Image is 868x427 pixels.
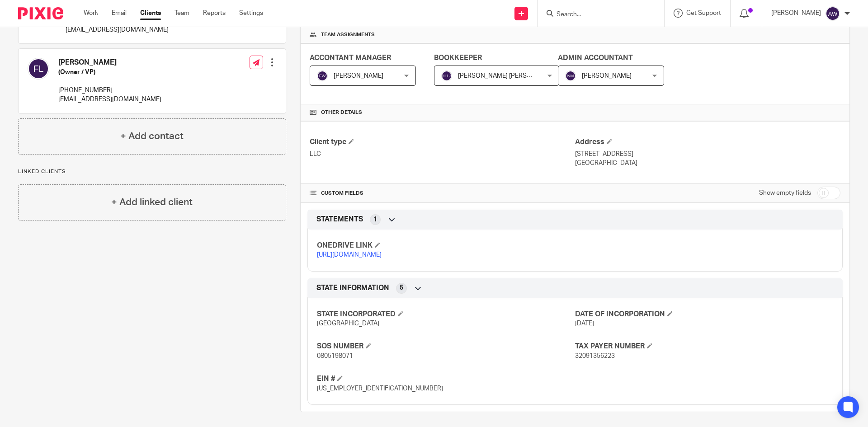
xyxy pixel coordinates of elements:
[565,70,576,81] img: svg%3E
[111,195,193,209] h4: + Add linked client
[28,58,49,80] img: svg%3E
[84,9,98,18] a: Work
[310,137,575,147] h4: Client type
[58,86,161,95] p: [PHONE_NUMBER]
[441,70,452,81] img: svg%3E
[458,73,559,79] span: [PERSON_NAME] [PERSON_NAME]
[556,11,637,19] input: Search
[826,6,840,21] img: svg%3E
[239,9,263,18] a: Settings
[317,252,382,258] a: [URL][DOMAIN_NAME]
[373,215,377,224] span: 1
[321,31,375,38] span: Team assignments
[317,70,328,81] img: svg%3E
[558,54,633,61] span: ADMIN ACCOUNTANT
[582,73,632,79] span: [PERSON_NAME]
[334,73,383,79] span: [PERSON_NAME]
[140,9,161,18] a: Clients
[575,353,615,359] span: 32091356223
[58,58,161,67] h4: [PERSON_NAME]
[575,159,840,168] p: [GEOGRAPHIC_DATA]
[317,385,443,392] span: [US_EMPLOYER_IDENTIFICATION_NUMBER]
[317,374,575,384] h4: EIN #
[686,10,721,16] span: Get Support
[575,310,833,319] h4: DATE OF INCORPORATION
[317,353,353,359] span: 0805198071
[175,9,189,18] a: Team
[18,168,286,175] p: Linked clients
[575,150,840,159] p: [STREET_ADDRESS]
[317,241,575,250] h4: ONEDRIVE LINK
[18,7,63,19] img: Pixie
[575,320,594,327] span: [DATE]
[317,320,379,327] span: [GEOGRAPHIC_DATA]
[575,342,833,351] h4: TAX PAYER NUMBER
[58,68,161,77] h5: (Owner / VP)
[58,95,161,104] p: [EMAIL_ADDRESS][DOMAIN_NAME]
[120,129,184,143] h4: + Add contact
[400,283,403,292] span: 5
[316,215,363,224] span: STATEMENTS
[317,310,575,319] h4: STATE INCORPORATED
[316,283,389,293] span: STATE INFORMATION
[66,25,169,34] p: [EMAIL_ADDRESS][DOMAIN_NAME]
[771,9,821,18] p: [PERSON_NAME]
[434,54,482,61] span: BOOKKEEPER
[112,9,127,18] a: Email
[575,137,840,147] h4: Address
[759,188,811,197] label: Show empty fields
[310,150,575,159] p: LLC
[317,342,575,351] h4: SOS NUMBER
[310,54,391,61] span: ACCONTANT MANAGER
[310,190,575,197] h4: CUSTOM FIELDS
[203,9,226,18] a: Reports
[321,109,362,116] span: Other details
